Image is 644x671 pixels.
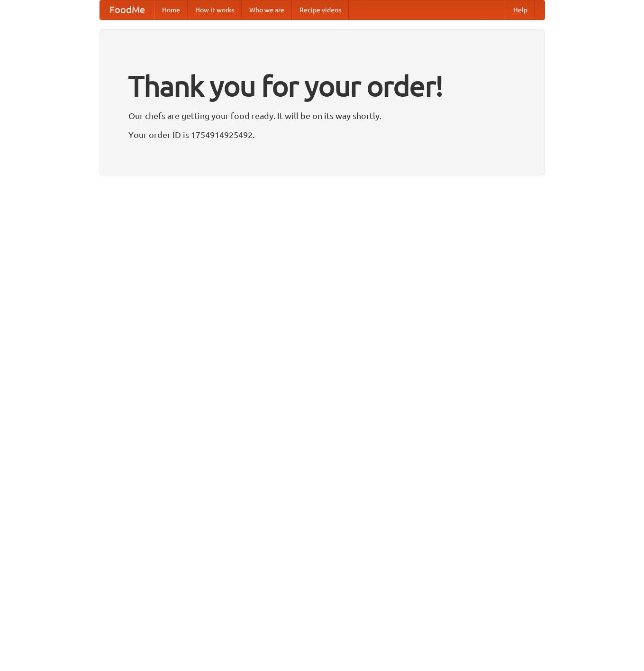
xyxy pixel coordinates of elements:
a: How it works [188,0,242,19]
h1: Thank you for your order! [128,63,516,109]
a: Who we are [242,0,292,19]
p: Your order ID is 1754914925492. [128,128,516,142]
p: Our chefs are getting your food ready. It will be on its way shortly. [128,109,516,123]
a: Home [154,0,188,19]
a: FoodMe [100,0,154,19]
a: Help [506,0,535,19]
a: Recipe videos [292,0,349,19]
